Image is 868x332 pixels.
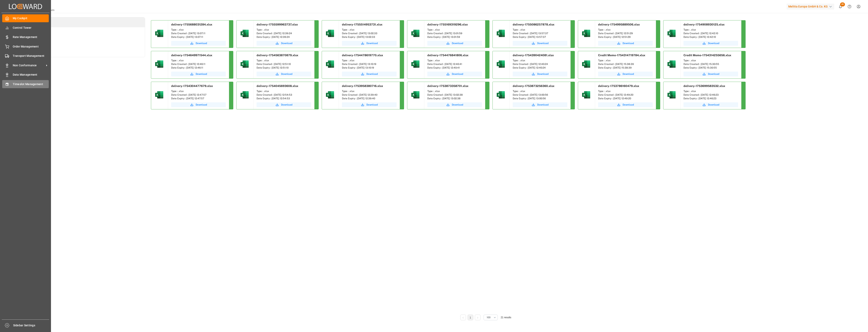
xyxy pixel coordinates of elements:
div: Type : .xlsx [257,59,311,62]
a: Download [427,102,482,107]
span: Timeslot Management [13,82,49,86]
button: show 40 new notifications [836,2,845,11]
span: Credit Memo-1754314719784.xlsx [598,54,645,57]
img: microsoft-excel-2019--v1.png [496,29,506,38]
button: Help Center [845,2,854,11]
div: Date Created : [DATE] 12:51:29 [598,32,653,35]
span: Download [196,72,207,76]
img: microsoft-excel-2019--v1.png [496,90,506,100]
button: Download [683,72,738,76]
span: delivery-1754390424081.xlsx [513,54,554,57]
span: Control Tower [13,26,49,30]
span: delivery-1753873358701.xlsx [427,84,468,88]
span: delivery-1755688031284.xlsx [171,23,212,26]
img: microsoft-excel-2019--v1.png [411,59,420,69]
div: Date Expiry : [DATE] 15:38:39 [598,66,653,70]
a: Activity [19,37,145,47]
span: Download [452,103,463,107]
li: Downloads [19,17,145,27]
div: Type : .xlsx [683,59,738,62]
span: Download [623,41,634,45]
img: microsoft-excel-2019--v1.png [240,29,249,38]
div: Date Expiry : [DATE] 12:49:20 [598,97,653,100]
span: Download [281,72,292,76]
img: microsoft-excel-2019--v1.png [667,59,676,69]
span: delivery-1754476841806.xlsx [427,54,468,57]
span: Transport Management [13,54,49,58]
div: Date Created : [DATE] 12:40:24 [513,62,567,66]
a: Download [171,41,226,46]
button: Download [342,41,397,46]
span: delivery-1754304477679.xlsx [171,84,213,88]
span: Rate Management [13,35,49,39]
a: Download [171,72,226,76]
span: Order Management [13,44,49,49]
span: Download [281,41,292,45]
a: Order Management [2,42,49,50]
div: Date Created : [DATE] 12:51:10 [257,62,311,66]
div: Date Expiry : [DATE] 13:07:11 [171,35,226,39]
div: Melitta Europa GmbH & Co. KG [787,4,834,10]
div: Date Created : [DATE] 12:39:24 [257,32,311,35]
li: Previous Page [460,315,466,320]
img: microsoft-excel-2019--v1.png [411,90,420,100]
div: Type : .xlsx [342,59,397,62]
img: microsoft-excel-2019--v1.png [240,90,249,100]
span: delivery-1754045693608.xlsx [257,84,298,88]
div: Date Expiry : [DATE] 15:30:55 [683,66,738,70]
span: 100 [487,316,490,319]
div: Date Created : [DATE] 13:57:37 [513,32,567,35]
span: Download [196,41,207,45]
div: Type : .xlsx [683,28,738,32]
span: Download [708,72,719,76]
a: Rate Management [2,33,49,41]
div: Date Created : [DATE] 13:00:56 [513,93,567,97]
div: Date Created : [DATE] 12:39:40 [342,93,397,97]
button: Download [513,72,567,76]
div: Type : .xlsx [513,59,567,62]
div: Date Expiry : [DATE] 13:01:59 [427,35,482,39]
img: microsoft-excel-2019--v1.png [154,90,164,100]
span: delivery-1754995889506.xlsx [598,23,640,26]
span: Download [623,103,634,107]
span: delivery-1755599963737.xlsx [257,23,298,26]
span: 21 results [501,316,511,319]
button: Download [257,41,311,46]
div: Type : .xlsx [513,89,567,93]
a: Download [683,102,738,107]
button: Download [598,41,653,46]
span: delivery-1753873256360.xlsx [513,84,554,88]
a: Transport Management [2,52,49,60]
div: Type : .xlsx [427,28,482,32]
span: delivery-1754478619770.xlsx [342,54,383,57]
a: My Links [19,47,145,57]
span: Download [537,103,549,107]
span: Download [708,103,719,107]
span: delivery-1753786160479.xlsx [598,84,639,88]
button: open menu [484,315,498,320]
span: Download [537,72,549,76]
span: delivery-1755514953731.xlsx [342,23,382,26]
img: microsoft-excel-2019--v1.png [496,59,506,69]
a: Download [683,41,738,46]
span: Download [196,103,207,107]
div: Type : .xlsx [427,89,482,93]
span: Download [366,41,378,45]
div: Date Created : [DATE] 13:02:38 [427,93,482,97]
div: Date Created : [DATE] 13:07:11 [171,32,226,35]
button: Download [513,41,567,46]
div: Type : .xlsx [342,28,397,32]
div: Date Created : [DATE] 13:01:59 [427,32,482,35]
span: delivery-1753699583532.xlsx [683,84,725,88]
div: Type : .xlsx [598,59,653,62]
div: Type : .xlsx [171,59,226,62]
a: Tasks [19,27,145,37]
div: Type : .xlsx [257,89,311,93]
span: Download [537,41,549,45]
